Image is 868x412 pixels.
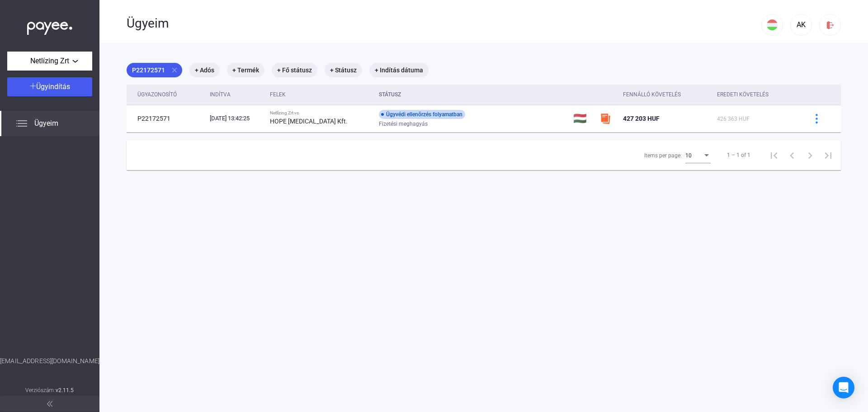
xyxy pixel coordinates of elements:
[379,110,465,119] div: Ügyvédi ellenőrzés folyamatban
[765,146,783,164] button: First page
[812,114,821,123] img: more-blue
[685,150,711,161] mat-select: Items per page:
[127,16,761,31] div: Ügyeim
[270,118,348,125] strong: HOPE [MEDICAL_DATA] Kft.
[270,89,286,100] div: Felek
[826,20,835,30] img: logout-red
[47,401,52,407] img: arrow-double-left-grey.svg
[793,19,809,30] div: AK
[325,63,362,77] mat-chip: + Státusz
[170,66,179,74] mat-icon: close
[210,89,231,100] div: Indítva
[189,63,220,77] mat-chip: + Adós
[272,63,317,77] mat-chip: + Fő státusz
[379,118,428,129] span: Fizetési meghagyás
[761,14,783,36] button: HU
[7,52,92,71] button: Netlízing Zrt
[600,113,611,124] img: szamlazzhu-mini
[30,83,36,89] img: plus-white.svg
[270,89,372,100] div: Felek
[27,17,72,35] img: white-payee-white-dot.svg
[717,89,769,100] div: Eredeti követelés
[644,150,682,161] div: Items per page:
[833,377,854,398] div: Open Intercom Messenger
[30,56,69,66] span: Netlízing Zrt
[127,105,206,132] td: P22172571
[727,150,750,161] div: 1 – 1 of 1
[570,105,596,132] td: 🇭🇺
[375,85,570,105] th: Státusz
[137,89,203,100] div: Ügyazonosító
[783,146,801,164] button: Previous page
[807,109,826,128] button: more-blue
[623,115,660,122] span: 427 203 HUF
[369,63,429,77] mat-chip: + Indítás dátuma
[127,63,182,77] mat-chip: P22172571
[819,14,841,36] button: logout-red
[717,89,796,100] div: Eredeti követelés
[16,118,27,129] img: list.svg
[801,146,819,164] button: Next page
[717,116,750,122] span: 426 363 HUF
[227,63,264,77] mat-chip: + Termék
[36,82,70,91] span: Ügyindítás
[790,14,812,36] button: AK
[819,146,837,164] button: Last page
[210,114,263,123] div: [DATE] 13:42:25
[270,110,372,116] div: Netlízing Zrt vs
[7,77,92,96] button: Ügyindítás
[34,118,58,129] span: Ügyeim
[210,89,263,100] div: Indítva
[685,152,692,159] span: 10
[767,19,778,30] img: HU
[623,89,710,100] div: Fennálló követelés
[623,89,681,100] div: Fennálló követelés
[56,387,74,393] strong: v2.11.5
[137,89,177,100] div: Ügyazonosító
